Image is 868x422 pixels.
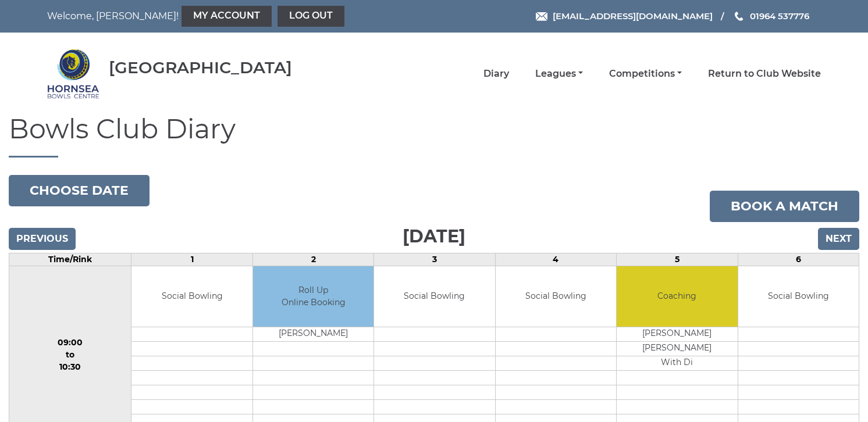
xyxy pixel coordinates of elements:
[131,266,252,327] td: Social Bowling
[733,9,809,23] a: Phone us 01964 537776
[47,48,99,100] img: Hornsea Bowls Centre
[496,266,616,327] td: Social Bowling
[47,6,360,27] nav: Welcome, [PERSON_NAME]!
[374,266,495,327] td: Social Bowling
[252,253,373,266] td: 2
[710,191,859,222] a: Book a match
[535,67,583,80] a: Leagues
[553,10,713,22] span: [EMAIL_ADDRESS][DOMAIN_NAME]
[483,67,509,80] a: Diary
[536,9,713,23] a: Email [EMAIL_ADDRESS][DOMAIN_NAME]
[750,10,809,22] span: 01964 537776
[818,228,859,250] input: Next
[131,253,252,266] td: 1
[9,175,150,206] button: Choose date
[9,115,859,158] h1: Bowls Club Diary
[9,228,76,250] input: Previous
[374,253,495,266] td: 3
[738,253,859,266] td: 6
[109,59,292,77] div: [GEOGRAPHIC_DATA]
[609,67,682,80] a: Competitions
[735,12,743,21] img: Phone us
[495,253,616,266] td: 4
[278,6,344,27] a: Log out
[182,6,272,27] a: My Account
[708,67,821,80] a: Return to Club Website
[617,253,738,266] td: 5
[536,12,547,21] img: Email
[9,253,131,266] td: Time/Rink
[617,356,737,371] td: With Di
[738,266,859,327] td: Social Bowling
[617,342,737,356] td: [PERSON_NAME]
[617,327,737,342] td: [PERSON_NAME]
[253,266,373,327] td: Roll Up Online Booking
[253,327,373,342] td: [PERSON_NAME]
[617,266,737,327] td: Coaching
